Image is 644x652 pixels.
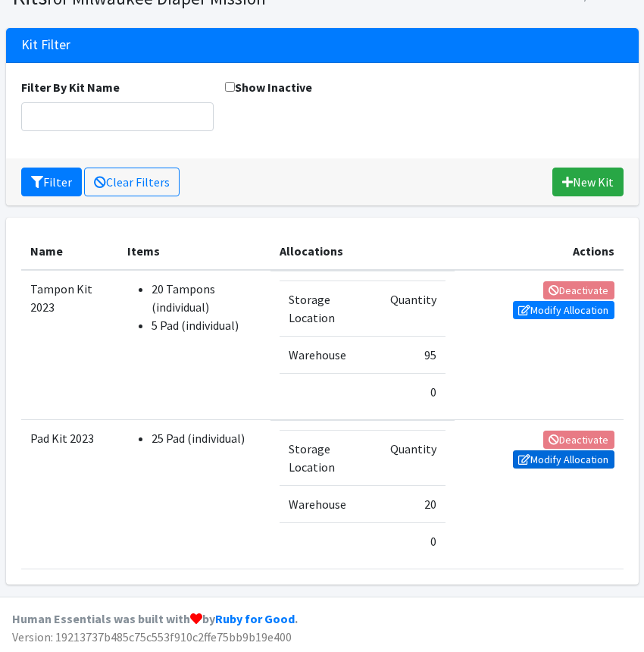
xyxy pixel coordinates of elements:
[12,629,292,644] span: Version: 19213737b485c75c553f910c2ffe75bb9b19e400
[152,429,261,447] li: 25 Pad (individual)
[215,611,295,626] a: Ruby for Good
[280,336,381,373] td: Warehouse
[21,168,82,196] button: Filter
[152,280,261,316] li: 20 Tampons (individual)
[381,281,445,336] td: Quantity
[225,78,312,96] label: Show Inactive
[280,430,381,485] td: Storage Location
[513,301,614,319] a: Modify Allocation
[84,168,180,196] a: Clear Filters
[12,611,298,626] strong: Human Essentials was built with by .
[381,373,445,410] td: 0
[152,316,261,334] li: 5 Pad (individual)
[21,233,119,270] th: Name
[455,233,624,270] th: Actions
[270,233,455,270] th: Allocations
[21,78,120,96] label: Filter By Kit Name
[381,430,445,485] td: Quantity
[280,281,381,336] td: Storage Location
[225,82,235,92] input: Show Inactive
[381,522,445,560] td: 0
[21,270,119,420] td: Tampon Kit 2023
[21,37,70,53] h3: Kit Filter
[552,168,624,196] a: New Kit
[381,485,445,522] td: 20
[381,336,445,373] td: 95
[280,485,381,522] td: Warehouse
[21,420,119,569] td: Pad Kit 2023
[118,233,270,270] th: Items
[513,450,614,469] a: Modify Allocation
